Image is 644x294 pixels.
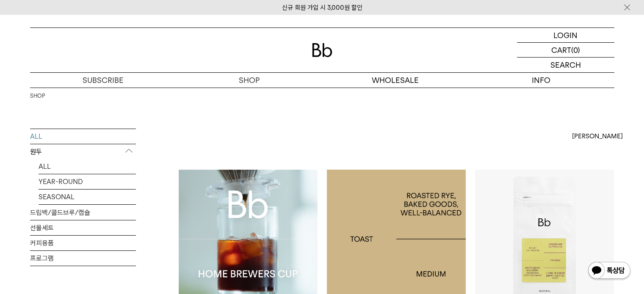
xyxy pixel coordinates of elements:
a: SHOP [176,73,322,88]
a: 커피용품 [30,236,136,250]
a: SHOP [30,92,45,100]
a: YEAR-ROUND [39,174,136,189]
p: LOGIN [553,28,578,42]
a: CART (0) [517,43,614,58]
a: 선물세트 [30,220,136,235]
a: SEASONAL [39,190,136,204]
a: LOGIN [517,28,614,43]
a: 신규 회원 가입 시 3,000원 할인 [282,4,362,11]
a: ALL [39,159,136,174]
a: ALL [30,129,136,144]
p: SEARCH [550,58,581,72]
p: CART [551,43,571,57]
a: SUBSCRIBE [30,73,176,88]
p: WHOLESALE [322,73,468,88]
p: (0) [571,43,580,57]
a: 드립백/콜드브루/캡슐 [30,205,136,220]
img: 카카오톡 채널 1:1 채팅 버튼 [587,261,631,281]
a: 프로그램 [30,251,136,266]
img: 로고 [312,43,332,57]
p: INFO [468,73,614,88]
span: [PERSON_NAME] [572,131,623,141]
p: 원두 [30,144,136,159]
